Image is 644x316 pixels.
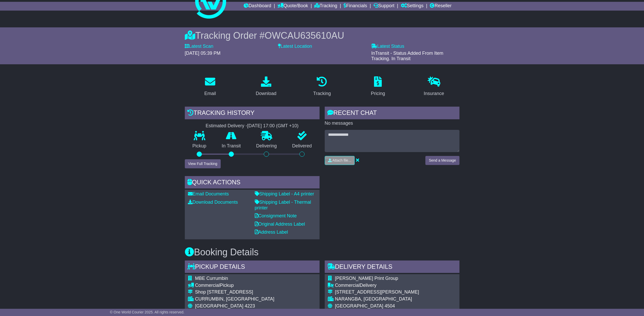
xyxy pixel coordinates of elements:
div: Tracking Order # [185,30,459,41]
span: [PERSON_NAME] Print Group [335,276,398,281]
div: Quick Actions [185,176,320,190]
div: Pickup [195,283,274,288]
p: Delivered [284,143,320,149]
a: Pricing [368,75,388,99]
a: Shipping Label - A4 printer [255,191,314,196]
a: Settings [401,2,424,11]
span: MBE Currumbin [195,276,228,281]
div: NARANGBA, [GEOGRAPHIC_DATA] [335,296,452,302]
p: Delivering [249,143,285,149]
span: [GEOGRAPHIC_DATA] [195,303,243,309]
label: Latest Status [371,44,404,49]
div: Delivery Details [325,260,459,274]
a: Email Documents [188,191,229,196]
p: No messages [325,121,459,126]
a: Download Documents [188,200,238,205]
h3: Booking Details [185,247,459,257]
label: Latest Location [278,44,312,49]
span: InTransit - Status Added From Item Tracking. In Transit [371,51,443,61]
a: Address Label [255,230,288,235]
div: Tracking [313,90,331,97]
a: Dashboard [244,2,271,11]
span: Commercial [335,283,360,288]
div: [DATE] 17:00 (GMT +10) [247,123,299,129]
a: Original Address Label [255,222,305,227]
span: OWCAU635610AU [265,30,344,41]
a: Tracking [314,2,337,11]
span: [GEOGRAPHIC_DATA] [335,303,383,309]
div: Shop [STREET_ADDRESS] [195,289,274,295]
div: CURRUMBIN, [GEOGRAPHIC_DATA] [195,296,274,302]
button: View Full Tracking [185,159,221,168]
a: Support [373,2,394,11]
div: RECENT CHAT [325,107,459,121]
label: Latest Scan [185,44,213,49]
a: Shipping Label - Thermal printer [255,200,311,210]
div: Pricing [371,90,385,97]
a: Download [252,75,280,99]
a: Reseller [430,2,451,11]
button: Send a Message [425,156,459,165]
div: Pickup Details [185,260,320,274]
a: Email [201,75,219,99]
div: Tracking history [185,107,320,121]
p: In Transit [214,143,249,149]
a: Tracking [310,75,334,99]
a: Consignment Note [255,213,297,218]
div: [STREET_ADDRESS][PERSON_NAME] [335,289,452,295]
a: Financials [344,2,367,11]
a: Quote/Book [277,2,308,11]
span: [DATE] 05:39 PM [185,51,221,56]
div: Estimated Delivery - [185,123,320,129]
span: © One World Courier 2025. All rights reserved. [110,310,185,314]
a: Insurance [420,75,448,99]
div: Email [204,90,216,97]
div: Insurance [424,90,444,97]
span: 4223 [245,303,255,309]
div: Download [256,90,276,97]
div: Delivery [335,283,452,288]
span: 4504 [385,303,395,309]
p: Pickup [185,143,214,149]
span: Commercial [195,283,220,288]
